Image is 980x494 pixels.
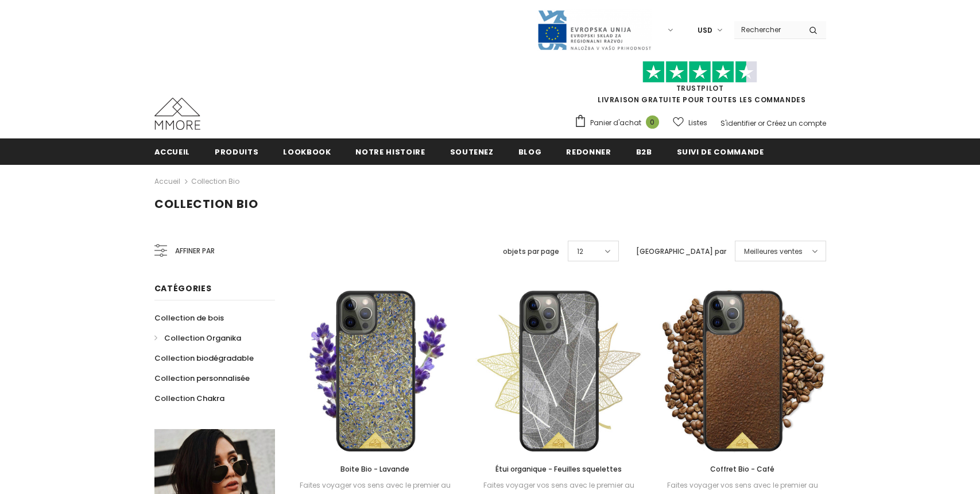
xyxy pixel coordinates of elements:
a: Créez un compte [766,118,826,128]
span: Meilleures ventes [744,246,803,257]
a: Collection Bio [191,176,239,186]
a: Collection de bois [154,308,224,328]
a: B2B [636,138,652,164]
span: B2B [636,146,652,157]
span: Blog [518,146,542,157]
span: Étui organique - Feuilles squelettes [495,464,622,474]
img: Faites confiance aux étoiles pilotes [642,61,757,83]
span: Panier d'achat [590,117,641,129]
a: Redonner [566,138,611,164]
span: Catégories [154,283,212,294]
a: Notre histoire [355,138,425,164]
a: Suivi de commande [677,138,764,164]
img: Javni Razpis [537,9,652,51]
a: Produits [215,138,258,164]
label: objets par page [503,246,559,257]
a: Accueil [154,175,180,188]
span: Lookbook [283,146,331,157]
span: Collection Chakra [154,393,224,404]
a: Listes [673,113,707,133]
a: Accueil [154,138,191,164]
span: Collection personnalisée [154,373,250,384]
span: 0 [646,115,659,129]
a: Collection Chakra [154,388,224,408]
span: LIVRAISON GRATUITE POUR TOUTES LES COMMANDES [574,66,826,105]
span: Redonner [566,146,611,157]
span: Collection de bois [154,312,224,323]
a: Blog [518,138,542,164]
a: Panier d'achat 0 [574,114,665,132]
span: Listes [688,117,707,129]
span: Boite Bio - Lavande [340,464,409,474]
a: Collection personnalisée [154,368,250,388]
span: or [758,118,765,128]
a: Lookbook [283,138,331,164]
span: Produits [215,146,258,157]
a: Collection biodégradable [154,348,254,368]
span: 12 [577,246,583,257]
a: soutenez [450,138,494,164]
span: Accueil [154,146,191,157]
span: Suivi de commande [677,146,764,157]
span: Affiner par [175,245,215,257]
span: Collection Bio [154,196,258,212]
a: TrustPilot [676,83,724,93]
span: USD [698,25,712,36]
a: Boite Bio - Lavande [292,463,459,476]
span: Coffret Bio - Café [710,464,774,474]
a: Collection Organika [154,328,241,348]
span: Collection biodégradable [154,353,254,364]
a: Javni Razpis [537,25,652,34]
a: Coffret Bio - Café [659,463,826,476]
span: soutenez [450,146,494,157]
input: Search Site [734,21,800,38]
img: Cas MMORE [154,98,200,130]
span: Notre histoire [355,146,425,157]
label: [GEOGRAPHIC_DATA] par [636,246,726,257]
span: Collection Organika [164,333,241,344]
a: Étui organique - Feuilles squelettes [475,463,642,476]
a: S'identifier [721,118,756,128]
